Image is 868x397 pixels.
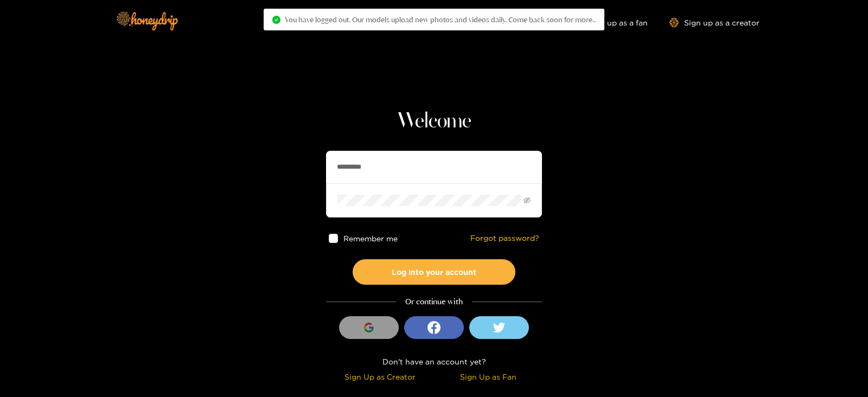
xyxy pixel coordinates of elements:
[272,16,280,24] span: check-circle
[573,18,648,27] a: Sign up as a fan
[437,370,539,383] div: Sign Up as Fan
[353,259,515,285] button: Log into your account
[326,355,542,368] div: Don't have an account yet?
[470,234,539,243] a: Forgot password?
[329,370,431,383] div: Sign Up as Creator
[669,18,759,27] a: Sign up as a creator
[343,234,398,242] span: Remember me
[285,15,596,24] span: You have logged out. Our models upload new photos and videos daily. Come back soon for more..
[524,197,531,204] span: eye-invisible
[326,108,542,135] h1: Welcome
[326,296,542,308] div: Or continue with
